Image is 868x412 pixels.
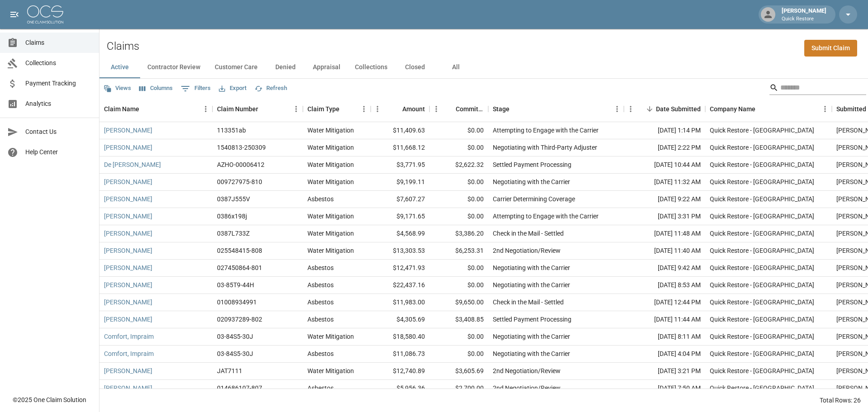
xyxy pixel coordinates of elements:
[820,396,861,405] div: Total Rows: 26
[371,380,429,397] div: $5,956.36
[217,280,254,289] div: 03-85T9-44H
[493,263,570,272] div: Negotiating with the Carrier
[624,96,705,122] div: Date Submitted
[25,127,92,137] span: Contact Us
[395,57,435,78] button: Closed
[624,277,705,294] div: [DATE] 8:53 AM
[289,102,303,116] button: Menu
[217,177,262,186] div: 009727975-810
[104,143,152,152] a: [PERSON_NAME]
[624,191,705,208] div: [DATE] 9:22 AM
[509,103,522,115] button: Sort
[493,366,561,375] div: 2nd Negotiation/Review
[782,15,826,23] p: Quick Restore
[307,96,340,122] div: Claim Type
[755,103,768,115] button: Sort
[217,194,250,204] div: 0387J555V
[307,177,354,186] div: Water Mitigation
[104,160,161,169] a: De [PERSON_NAME]
[307,246,354,255] div: Water Mitigation
[493,298,564,307] div: Check in the Mail - Settled
[371,242,429,260] div: $13,303.53
[104,349,154,358] a: Comfort, Impraim
[217,160,264,169] div: AZHO-00006412
[104,194,152,204] a: [PERSON_NAME]
[493,229,564,238] div: Check in the Mail - Settled
[710,96,755,122] div: Company Name
[624,156,705,174] div: [DATE] 10:44 AM
[371,260,429,277] div: $12,471.93
[217,143,266,152] div: 1540813-250309
[429,294,488,311] div: $9,650.00
[104,263,152,272] a: [PERSON_NAME]
[140,57,208,78] button: Contractor Review
[429,328,488,346] div: $0.00
[429,277,488,294] div: $0.00
[371,191,429,208] div: $7,607.27
[99,57,868,78] div: dynamic tabs
[643,103,656,115] button: Sort
[104,366,152,375] a: [PERSON_NAME]
[104,96,139,122] div: Claim Name
[357,102,371,116] button: Menu
[199,102,212,116] button: Menu
[217,384,262,393] div: 014686107-807
[493,246,561,255] div: 2nd Negotiation/Review
[307,160,354,169] div: Water Mitigation
[710,177,814,186] div: Quick Restore - Tucson
[265,57,306,78] button: Denied
[429,102,443,116] button: Menu
[104,298,152,307] a: [PERSON_NAME]
[104,332,154,341] a: Comfort, Impraim
[710,384,814,393] div: Quick Restore - Tucson
[104,212,152,221] a: [PERSON_NAME]
[624,260,705,277] div: [DATE] 9:42 AM
[429,260,488,277] div: $0.00
[624,380,705,397] div: [DATE] 7:50 AM
[371,208,429,225] div: $9,171.65
[307,229,354,238] div: Water Mitigation
[307,384,334,393] div: Asbestos
[371,277,429,294] div: $22,437.16
[710,160,814,169] div: Quick Restore - Tucson
[390,103,402,115] button: Sort
[443,103,456,115] button: Sort
[25,99,92,109] span: Analytics
[429,191,488,208] div: $0.00
[371,294,429,311] div: $11,983.00
[217,212,247,221] div: 0386x198j
[371,122,429,139] div: $11,409.63
[371,174,429,191] div: $9,199.11
[348,57,395,78] button: Collections
[493,384,561,393] div: 2nd Negotiation/Review
[610,102,624,116] button: Menu
[99,57,140,78] button: Active
[217,126,246,135] div: 113351ab
[624,346,705,363] div: [DATE] 4:04 PM
[710,246,814,255] div: Quick Restore - Tucson
[624,311,705,328] div: [DATE] 11:44 AM
[493,194,575,204] div: Carrier Determining Coverage
[493,212,599,221] div: Attempting to Engage with the Carrier
[217,298,257,307] div: 01008934991
[493,349,570,358] div: Negotiating with the Carrier
[769,81,866,97] div: Search
[25,38,92,47] span: Claims
[217,96,258,122] div: Claim Number
[5,5,24,24] button: open drawer
[307,212,354,221] div: Water Mitigation
[804,40,857,57] a: Submit Claim
[371,96,429,122] div: Amount
[252,81,289,95] button: Refresh
[217,298,257,306] span: 01008934991
[624,294,705,311] div: [DATE] 12:44 PM
[307,298,334,307] div: Asbestos
[493,126,599,135] div: Attempting to Engage with the Carrier
[493,177,570,186] div: Negotiating with the Carrier
[104,315,152,324] a: [PERSON_NAME]
[13,395,86,404] div: © 2025 One Claim Solution
[99,96,212,122] div: Claim Name
[493,332,570,341] div: Negotiating with the Carrier
[208,57,265,78] button: Customer Care
[429,380,488,397] div: $2,700.00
